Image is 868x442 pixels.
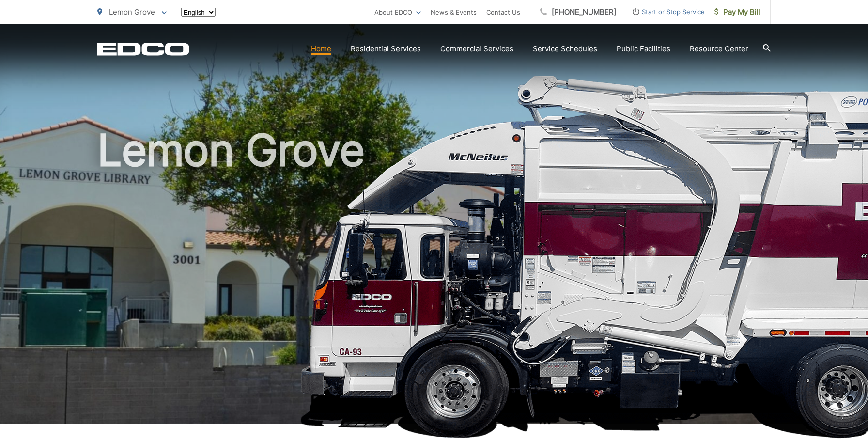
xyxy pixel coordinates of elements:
[714,6,760,18] span: Pay My Bill
[690,43,748,55] a: Resource Center
[181,8,216,17] select: Select a language
[440,43,513,55] a: Commercial Services
[97,42,189,56] a: EDCD logo. Return to the homepage.
[533,43,597,55] a: Service Schedules
[97,126,771,433] h1: Lemon Grove
[311,43,331,55] a: Home
[374,6,421,18] a: About EDCO
[431,6,477,18] a: News & Events
[109,7,155,16] span: Lemon Grove
[617,43,670,55] a: Public Facilities
[486,6,520,18] a: Contact Us
[351,43,421,55] a: Residential Services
